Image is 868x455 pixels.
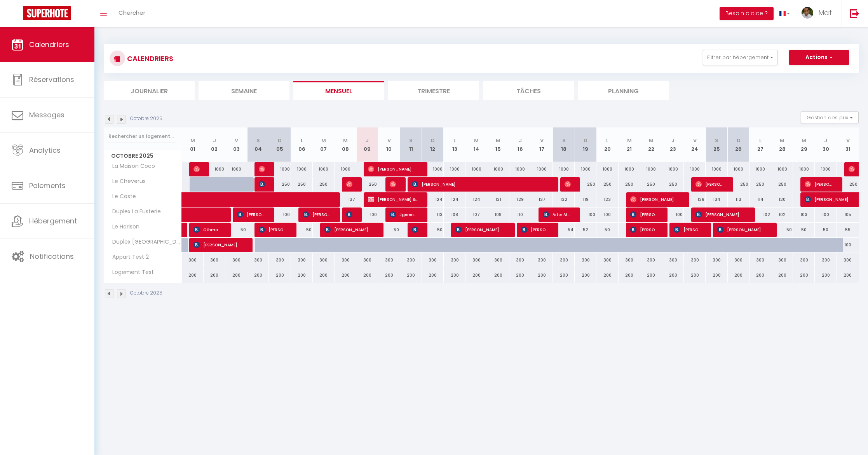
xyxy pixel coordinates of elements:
[291,223,313,237] div: 50
[378,223,400,237] div: 50
[531,253,553,267] div: 300
[105,223,141,231] span: Le Harison
[575,192,596,207] div: 119
[346,177,354,192] span: [PERSON_NAME]
[850,9,859,18] img: logout
[444,162,465,176] div: 1000
[259,177,266,192] span: [PERSON_NAME]
[269,177,291,192] div: 250
[313,253,335,267] div: 300
[199,81,289,100] li: Semaine
[444,127,465,162] th: 13
[815,253,837,267] div: 300
[400,253,422,267] div: 300
[706,127,727,162] th: 25
[596,192,618,207] div: 123
[575,177,596,192] div: 250
[706,192,727,207] div: 134
[553,268,575,282] div: 200
[793,162,815,176] div: 1000
[324,222,375,237] span: [PERSON_NAME]
[728,192,749,207] div: 113
[213,137,216,144] abbr: J
[487,207,509,222] div: 109
[291,253,313,267] div: 300
[247,253,269,267] div: 300
[225,127,247,162] th: 03
[259,222,288,237] span: [PERSON_NAME]
[335,253,356,267] div: 300
[465,207,487,222] div: 107
[531,162,553,176] div: 1000
[684,253,706,267] div: 300
[225,162,247,176] div: 1000
[301,137,303,144] abbr: L
[422,268,444,282] div: 200
[291,162,313,176] div: 1000
[837,177,859,192] div: 250
[422,223,444,237] div: 50
[543,207,572,222] span: Aitor Aldai
[247,127,269,162] th: 04
[771,253,793,267] div: 300
[335,192,356,207] div: 137
[390,177,397,192] span: [PERSON_NAME]
[627,137,632,144] abbr: M
[509,207,531,222] div: 110
[846,137,850,144] abbr: V
[540,137,544,144] abbr: V
[662,207,684,222] div: 100
[837,268,859,282] div: 200
[640,162,662,176] div: 1000
[269,253,291,267] div: 300
[684,192,706,207] div: 136
[465,127,487,162] th: 14
[29,40,69,49] span: Calendriers
[313,268,335,282] div: 200
[728,268,749,282] div: 200
[368,162,419,176] span: [PERSON_NAME]
[105,268,156,277] span: Logement Test
[749,268,771,282] div: 200
[130,115,162,122] p: Octobre 2025
[269,268,291,282] div: 200
[749,253,771,267] div: 300
[771,127,793,162] th: 28
[105,238,183,246] span: Duplex [GEOGRAPHIC_DATA]
[728,177,749,192] div: 250
[509,268,531,282] div: 200
[356,127,378,162] th: 09
[422,253,444,267] div: 300
[728,253,749,267] div: 300
[422,192,444,207] div: 124
[815,162,837,176] div: 1000
[204,268,225,282] div: 200
[444,268,465,282] div: 200
[578,81,669,100] li: Planning
[780,137,784,144] abbr: M
[695,177,725,192] span: [PERSON_NAME]
[684,162,706,176] div: 1000
[562,137,566,144] abbr: S
[771,223,793,237] div: 50
[837,238,859,252] div: 100
[412,177,550,192] span: [PERSON_NAME]
[247,268,269,282] div: 200
[575,127,596,162] th: 19
[630,192,681,207] span: [PERSON_NAME]
[596,127,618,162] th: 20
[749,207,771,222] div: 102
[606,137,608,144] abbr: L
[575,223,596,237] div: 52
[409,137,413,144] abbr: S
[695,207,746,222] span: [PERSON_NAME]
[105,192,138,201] span: Le Coste
[640,268,662,282] div: 200
[313,162,335,176] div: 1000
[291,127,313,162] th: 06
[193,222,223,237] span: Othman Damou
[619,162,640,176] div: 1000
[509,127,531,162] th: 16
[356,253,378,267] div: 300
[23,6,71,20] img: Super Booking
